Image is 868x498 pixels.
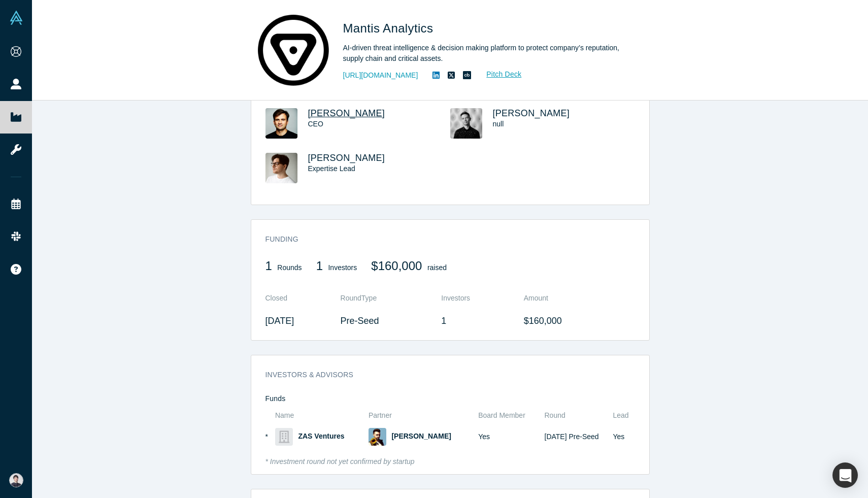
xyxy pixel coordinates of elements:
[265,394,635,403] h4: Funds
[316,259,357,280] div: Investors
[493,108,570,118] a: [PERSON_NAME]
[475,69,522,80] a: Pitch Deck
[308,164,355,173] span: Expertise Lead
[478,411,525,419] span: Board Member
[308,108,385,118] a: [PERSON_NAME]
[441,287,516,309] th: Investors
[391,432,451,440] a: [PERSON_NAME]
[475,424,541,449] td: Yes
[343,21,437,35] span: Mantis Analytics
[343,70,418,81] a: [URL][DOMAIN_NAME]
[265,259,302,280] div: Rounds
[493,120,504,128] span: null
[341,287,442,309] th: Round
[361,294,377,302] span: Type
[258,15,329,86] img: Mantis Analytics's Logo
[308,153,385,163] a: [PERSON_NAME]
[9,473,23,487] img: Katsutoshi Tabata's Account
[369,428,386,446] img: Sergey Kudryashov
[450,108,482,139] img: Ostap Vykhopen's Profile Image
[298,432,344,440] a: ZAS Ventures
[343,43,627,64] div: AI-driven threat intelligence & decision making platform to protect company’s reputation, supply ...
[265,108,297,139] img: Maksym Tereshchenko's Profile Image
[265,309,341,333] td: [DATE]
[308,120,323,128] span: CEO
[371,259,422,273] span: $160,000
[441,309,516,333] td: 1
[541,407,610,424] th: Round
[365,407,475,424] th: Partner
[371,259,447,280] div: raised
[265,287,341,309] th: Closed
[517,309,635,333] td: $160,000
[265,456,635,467] div: * Investment round not yet confirmed by startup
[265,234,621,245] h3: Funding
[517,287,635,309] th: Amount
[541,424,610,449] td: [DATE] Pre-Seed
[275,428,293,446] img: ZAS Ventures
[265,370,621,380] h3: Investors & Advisors
[265,153,297,183] img: Anton Tarasyuk's Profile Image
[341,316,379,326] span: Pre-Seed
[265,259,272,273] span: 1
[610,424,635,449] td: Yes
[9,11,23,25] img: Alchemist Vault Logo
[272,407,365,424] th: Name
[316,259,323,273] span: 1
[610,407,635,424] th: Lead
